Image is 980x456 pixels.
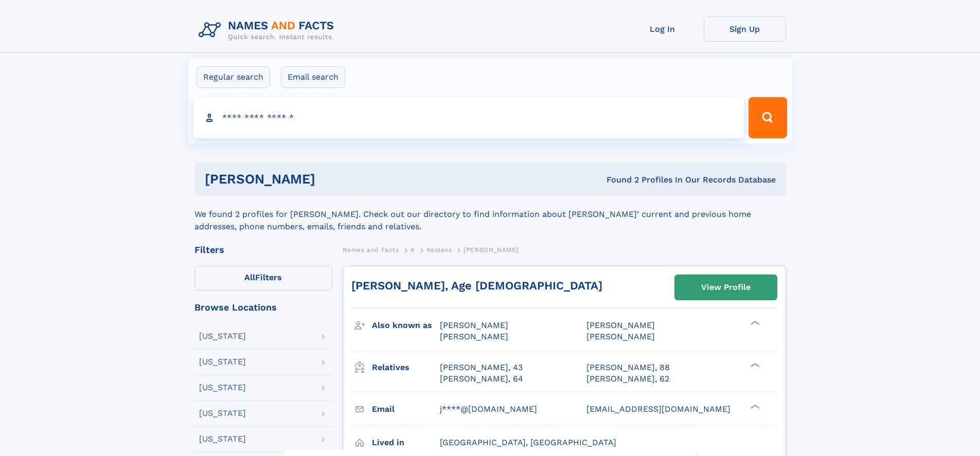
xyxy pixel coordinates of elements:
label: Regular search [197,66,270,88]
a: [PERSON_NAME], 64 [440,373,523,385]
span: [PERSON_NAME] [464,246,519,253]
a: Kestens [426,243,452,256]
a: Names and Facts [343,243,399,256]
span: Kestens [426,246,452,253]
button: Search Button [749,97,787,138]
div: ❯ [748,403,760,410]
div: View Profile [701,276,751,299]
img: Logo Names and Facts [194,16,343,44]
a: View Profile [675,275,777,300]
a: [PERSON_NAME], 62 [586,373,669,385]
span: [PERSON_NAME] [440,332,508,341]
div: We found 2 profiles for [PERSON_NAME]. Check out our directory to find information about [PERSON_... [194,196,786,233]
a: [PERSON_NAME], 43 [440,362,523,373]
div: Filters [194,245,332,254]
div: ❯ [748,320,760,326]
h3: Lived in [372,434,440,451]
h3: Email [372,400,440,418]
span: [PERSON_NAME] [586,320,655,330]
a: [PERSON_NAME], Age [DEMOGRAPHIC_DATA] [351,279,602,292]
span: [EMAIL_ADDRESS][DOMAIN_NAME] [586,404,730,414]
div: Browse Locations [194,303,332,312]
div: [US_STATE] [199,435,246,443]
a: Log In [621,16,704,42]
label: Filters [194,266,332,290]
div: [US_STATE] [199,384,246,392]
label: Email search [281,66,345,88]
span: [PERSON_NAME] [586,332,655,341]
span: K [411,246,415,253]
input: search input [193,97,744,138]
div: ❯ [748,361,760,368]
span: All [244,272,255,282]
h3: Relatives [372,359,440,376]
a: K [411,243,415,256]
span: [PERSON_NAME] [440,320,508,330]
div: [US_STATE] [199,409,246,417]
div: Found 2 Profiles In Our Records Database [461,174,776,186]
span: [GEOGRAPHIC_DATA], [GEOGRAPHIC_DATA] [440,437,616,447]
a: [PERSON_NAME], 88 [586,362,670,373]
div: [US_STATE] [199,358,246,366]
h3: Also known as [372,317,440,334]
h1: [PERSON_NAME] [205,173,461,186]
div: [US_STATE] [199,332,246,340]
a: Sign Up [704,16,786,42]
